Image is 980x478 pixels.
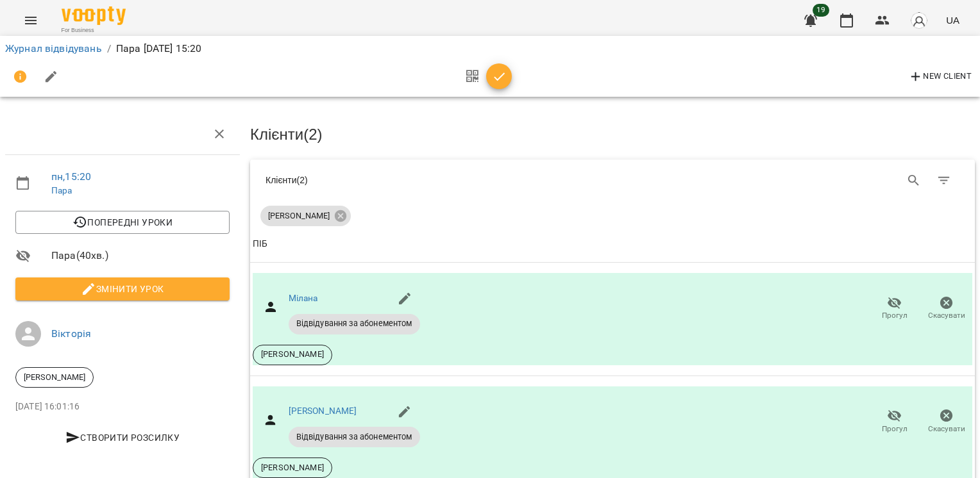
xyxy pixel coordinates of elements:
button: Скасувати [920,291,972,327]
div: [PERSON_NAME] [260,206,351,226]
button: Прогул [868,404,920,440]
span: Відвідування за абонементом [289,431,420,443]
a: Журнал відвідувань [5,42,102,54]
span: New Client [908,69,972,85]
a: Вікторія [51,327,91,340]
div: ПІБ [253,236,267,252]
a: пн , 15:20 [51,170,91,183]
span: Попередні уроки [26,215,219,230]
span: [PERSON_NAME] [253,462,332,474]
span: Прогул [882,424,908,434]
span: ПІБ [253,236,972,252]
button: Menu [15,5,46,36]
div: Клієнти ( 2 ) [266,174,603,186]
span: Пара ( 40 хв. ) [51,248,230,263]
p: [DATE] 16:01:16 [15,400,230,413]
button: Скасувати [920,404,972,440]
span: Скасувати [928,310,965,321]
span: [PERSON_NAME] [16,372,93,383]
h3: Клієнти ( 2 ) [250,126,975,143]
div: Sort [253,236,267,252]
p: Пара [DATE] 15:20 [116,41,202,56]
li: / [107,41,111,56]
span: 19 [813,4,829,17]
span: Прогул [882,310,908,321]
img: avatar_s.png [910,12,928,29]
button: UA [941,8,965,32]
button: Прогул [868,291,920,327]
button: Змінити урок [15,277,230,301]
button: Попередні уроки [15,211,230,234]
div: [PERSON_NAME] [15,367,94,388]
button: Search [899,165,929,196]
div: Table Toolbar [250,160,975,201]
button: Фільтр [929,165,959,196]
span: Створити розсилку [21,430,224,445]
span: For Business [62,26,126,35]
button: New Client [905,67,975,87]
span: [PERSON_NAME] [253,349,332,360]
img: Voopty Logo [62,6,126,25]
span: [PERSON_NAME] [260,210,337,222]
a: Мілана [289,293,318,303]
button: Створити розсилку [15,426,230,449]
span: UA [946,13,959,27]
span: Скасувати [928,424,965,434]
span: Відвідування за абонементом [289,318,420,329]
a: Пара [51,185,72,195]
a: [PERSON_NAME] [289,406,357,416]
span: Змінити урок [26,281,219,297]
nav: breadcrumb [5,41,975,56]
